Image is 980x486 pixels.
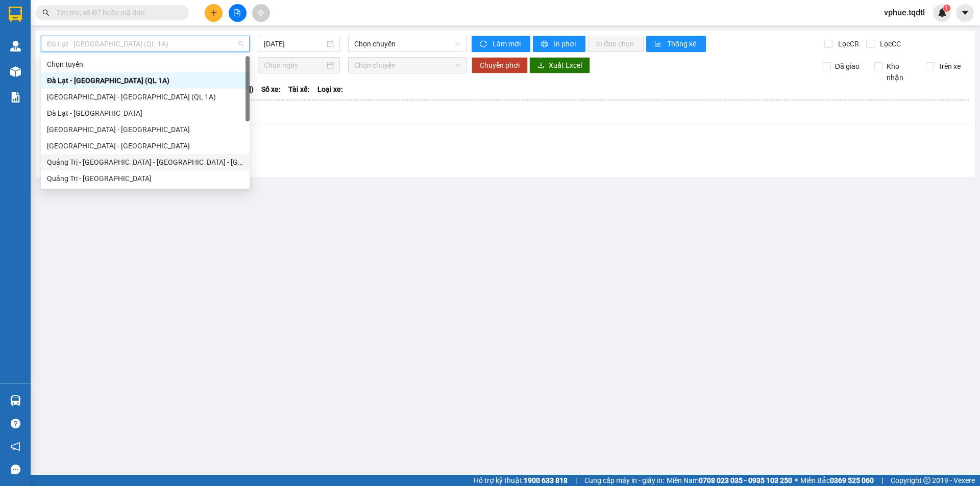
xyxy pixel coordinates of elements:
span: bar-chart [654,40,663,48]
img: warehouse-icon [10,395,21,406]
span: printer [541,40,550,48]
span: Lọc CC [876,38,902,49]
span: Đã giao [831,61,864,72]
span: Chọn chuyến [354,58,460,73]
img: icon-new-feature [938,8,947,17]
span: Số xe: [261,84,281,95]
span: question-circle [11,419,20,428]
input: Chọn ngày [264,60,325,71]
button: plus [205,4,223,22]
button: caret-down [956,4,974,22]
span: Miền Nam [667,475,792,486]
strong: 0708 023 035 - 0935 103 250 [699,476,792,484]
strong: 1900 633 818 [524,476,568,484]
span: message [11,465,20,474]
span: Lọc CR [834,38,861,49]
div: Quảng Trị - [GEOGRAPHIC_DATA] - [GEOGRAPHIC_DATA] - [GEOGRAPHIC_DATA] [47,157,243,168]
span: aim [257,9,264,16]
span: file-add [234,9,241,16]
button: downloadXuất Excel [529,57,590,73]
div: Đà Lạt - Sài Gòn [41,105,250,121]
img: warehouse-icon [10,41,21,52]
div: Chọn tuyến [47,59,243,70]
span: Chọn chuyến [354,36,460,52]
span: notification [11,442,20,451]
span: Loại xe: [317,84,343,95]
span: Đà Lạt - Sài Gòn (QL 1A) [47,36,243,52]
span: Tài xế: [288,84,310,95]
span: Thống kê [667,38,698,49]
div: Quảng Trị - Sài Gòn [41,170,250,187]
button: file-add [229,4,247,22]
div: Sài Gòn - Đà Lạt (QL 1A) [41,89,250,105]
div: Đà Lạt - [GEOGRAPHIC_DATA] [47,108,243,119]
sup: 1 [943,5,950,12]
input: Tìm tên, số ĐT hoặc mã đơn [56,7,177,18]
div: Đà Lạt - [GEOGRAPHIC_DATA] (QL 1A) [47,75,243,86]
span: copyright [923,477,930,484]
input: 11/08/2025 [264,38,325,49]
span: Trên xe [934,61,965,72]
span: Kho nhận [883,61,918,83]
div: [GEOGRAPHIC_DATA] - [GEOGRAPHIC_DATA] [47,124,243,135]
img: warehouse-icon [10,66,21,77]
button: printerIn phơi [533,36,585,52]
button: In đơn chọn [588,36,644,52]
span: In phơi [554,38,577,49]
strong: 0369 525 060 [830,476,874,484]
span: Hỗ trợ kỹ thuật: [474,475,568,486]
div: Sài Gòn - Quảng Trị [41,138,250,154]
div: Sài Gòn - Đà Lạt [41,121,250,138]
img: logo-vxr [9,7,22,22]
button: bar-chartThống kê [646,36,706,52]
span: Miền Bắc [800,475,874,486]
span: sync [480,40,488,48]
div: [GEOGRAPHIC_DATA] - [GEOGRAPHIC_DATA] [47,140,243,151]
span: ⚪️ [795,478,798,482]
div: Quảng Trị - Huế - Đà Nẵng - Vũng Tàu [41,154,250,170]
button: aim [252,4,270,22]
img: solution-icon [10,92,21,103]
button: syncLàm mới [472,36,530,52]
span: plus [210,9,217,16]
span: Làm mới [493,38,522,49]
span: search [42,9,50,16]
div: Quảng Trị - [GEOGRAPHIC_DATA] [47,173,243,184]
span: | [881,475,883,486]
span: vphue.tqdtl [876,6,933,19]
span: 1 [945,5,948,12]
div: Chọn tuyến [41,56,250,72]
button: Chuyển phơi [472,57,528,73]
div: [GEOGRAPHIC_DATA] - [GEOGRAPHIC_DATA] (QL 1A) [47,91,243,103]
span: Cung cấp máy in - giấy in: [584,475,664,486]
span: | [575,475,577,486]
span: caret-down [961,8,970,17]
div: Đà Lạt - Sài Gòn (QL 1A) [41,72,250,89]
